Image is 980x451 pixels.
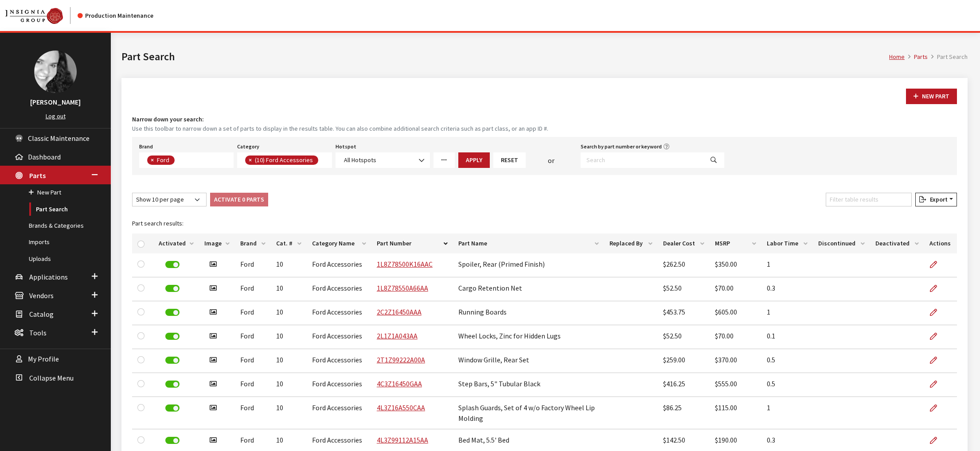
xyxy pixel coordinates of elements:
small: Use this toolbar to narrow down a set of parts to display in the results table. You can also comb... [132,124,957,133]
th: Cat. #: activate to sort column ascending [271,233,307,253]
td: Splash Guards, Set of 4 w/o Factory Wheel Lip Molding [453,397,605,429]
a: 1L8Z78500K16AAC [377,260,433,268]
a: 1L8Z78550A66AA [377,284,428,292]
td: Ford Accessories [307,301,371,325]
label: Deactivate Part [165,333,180,340]
a: Edit Part [929,253,945,276]
td: $350.00 [710,253,761,277]
span: × [249,156,252,164]
li: (10) Ford Accessories [245,156,318,165]
th: Activated: activate to sort column ascending [153,233,199,253]
i: Has image [210,437,217,444]
div: Production Maintenance [78,11,153,20]
textarea: Search [177,157,182,165]
td: $370.00 [710,349,761,373]
td: 10 [271,301,307,325]
img: Khrystal Dorton [34,51,77,93]
th: Deactivated: activate to sort column ascending [870,233,924,253]
li: Ford [147,156,175,165]
label: Deactivate Part [165,261,180,268]
a: 2T1Z99222A00A [377,355,425,364]
td: Ford [235,301,271,325]
td: 0.5 [761,373,813,397]
td: $115.00 [710,397,761,429]
td: 1 [761,301,813,325]
li: Part Search [928,52,968,62]
td: $262.50 [658,253,710,277]
a: 4L3Z16A550CAA [377,403,425,412]
td: Ford [235,253,271,277]
td: 0.5 [761,349,813,373]
td: $605.00 [710,301,761,325]
a: Home [889,53,905,61]
td: $555.00 [710,373,761,397]
h3: [PERSON_NAME] [9,97,102,107]
td: 10 [271,349,307,373]
button: Search [703,152,724,168]
i: Has image [210,404,217,412]
td: Window Grille, Rear Set [453,349,605,373]
td: $86.25 [658,397,710,429]
i: Has image [210,261,217,268]
th: Dealer Cost: activate to sort column ascending [658,233,710,253]
th: Discontinued: activate to sort column ascending [813,233,870,253]
span: Dashboard [28,152,61,161]
td: $70.00 [710,325,761,349]
i: Has image [210,333,217,340]
div: or [526,155,577,166]
button: Remove item [245,156,254,165]
td: $453.75 [658,301,710,325]
td: Ford Accessories [307,253,371,277]
label: Category [237,143,259,151]
li: Parts [905,52,928,62]
td: Ford [235,277,271,301]
th: Part Number: activate to sort column descending [371,233,453,253]
span: Ford [156,156,172,164]
a: Log out [46,112,66,120]
td: Ford Accessories [307,325,371,349]
td: Ford [235,325,271,349]
td: $259.00 [658,349,710,373]
th: Labor Time: activate to sort column ascending [761,233,813,253]
a: 2L1Z1A043AA [377,331,418,340]
th: Category Name: activate to sort column ascending [307,233,371,253]
a: Insignia Group logo [5,7,78,24]
td: Ford [235,349,271,373]
span: Select a Brand [139,152,234,168]
h4: Narrow down your search: [132,115,957,124]
span: Tools [29,328,47,337]
td: Ford Accessories [307,373,371,397]
i: Has image [210,285,217,292]
td: $52.50 [658,325,710,349]
th: Brand: activate to sort column ascending [235,233,271,253]
span: My Profile [28,355,59,364]
button: Apply [458,152,490,168]
span: × [151,156,154,164]
span: Classic Maintenance [28,134,90,143]
td: 10 [271,373,307,397]
td: Step Bars, 5" Tubular Black [453,373,605,397]
img: Catalog Maintenance [5,8,63,24]
input: Filter table results [826,193,912,206]
button: New Part [906,89,957,104]
span: Applications [29,272,68,281]
td: Spoiler, Rear (Primed Finish) [453,253,605,277]
a: Edit Part [929,325,945,347]
label: Brand [139,143,153,151]
td: 10 [271,277,307,301]
button: Export [915,193,957,206]
span: Select a Category [237,152,332,168]
textarea: Search [320,157,325,165]
th: Part Name: activate to sort column ascending [453,233,605,253]
td: Ford Accessories [307,397,371,429]
label: Deactivate Part [165,309,180,316]
caption: Part search results: [132,214,957,233]
a: 2C2Z16450AAA [377,307,422,316]
span: Vendors [29,291,54,300]
a: Edit Part [929,349,945,371]
input: Search [581,152,703,168]
a: Edit Part [929,397,945,419]
label: Search by part number or keyword [581,143,662,151]
td: Running Boards [453,301,605,325]
td: Wheel Locks, Zinc for Hidden Lugs [453,325,605,349]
